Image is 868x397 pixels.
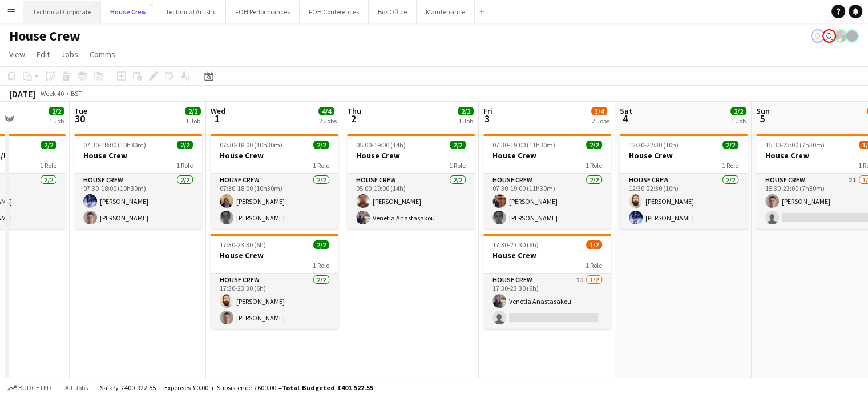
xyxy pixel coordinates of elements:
[586,261,602,270] span: 1 Role
[209,112,225,125] span: 1
[156,1,226,23] button: Technical Artistic
[211,234,338,329] app-job-card: 17:30-23:30 (6h)2/2House Crew1 RoleHouse Crew2/217:30-23:30 (6h)[PERSON_NAME][PERSON_NAME]
[18,384,51,392] span: Budgeted
[586,141,602,149] span: 2/2
[100,383,373,392] div: Salary £400 922.55 + Expenses £0.00 + Subsistence £600.00 =
[63,383,90,392] span: All jobs
[37,49,50,59] span: Edit
[6,382,53,394] button: Budgeted
[722,141,738,149] span: 2/2
[356,141,406,149] span: 05:00-19:00 (14h)
[313,141,329,149] span: 2/2
[483,274,611,329] app-card-role: House Crew1I1/217:30-23:30 (6h)Venetia Anastasakou
[85,47,120,62] a: Comms
[9,49,25,59] span: View
[5,47,30,62] a: View
[40,161,56,170] span: 1 Role
[811,29,825,43] app-user-avatar: Abby Hubbard
[586,161,602,170] span: 1 Role
[61,49,78,59] span: Jobs
[756,106,770,116] span: Sun
[483,106,492,116] span: Fri
[483,150,611,161] h3: House Crew
[450,141,466,149] span: 2/2
[483,234,611,329] app-job-card: 17:30-23:30 (6h)1/2House Crew1 RoleHouse Crew1I1/217:30-23:30 (6h)Venetia Anastasakou
[483,134,611,229] app-job-card: 07:30-19:00 (11h30m)2/2House Crew1 RoleHouse Crew2/207:30-19:00 (11h30m)[PERSON_NAME][PERSON_NAME]
[620,150,748,161] h3: House Crew
[313,161,329,170] span: 1 Role
[74,174,202,229] app-card-role: House Crew2/207:30-18:00 (10h30m)[PERSON_NAME][PERSON_NAME]
[226,1,300,23] button: FOH Performances
[23,1,101,23] button: Technical Corporate
[211,174,338,229] app-card-role: House Crew2/207:30-18:00 (10h30m)[PERSON_NAME][PERSON_NAME]
[313,261,329,270] span: 1 Role
[300,1,369,23] button: FOH Conferences
[176,161,193,170] span: 1 Role
[72,112,87,125] span: 30
[211,250,338,260] h3: House Crew
[347,150,475,161] h3: House Crew
[482,112,492,125] span: 3
[347,134,475,229] app-job-card: 05:00-19:00 (14h)2/2House Crew1 RoleHouse Crew2/205:00-19:00 (14h)[PERSON_NAME]Venetia Anastasakou
[458,117,473,125] div: 1 Job
[9,88,35,99] div: [DATE]
[220,240,266,249] span: 17:30-23:30 (6h)
[282,383,373,392] span: Total Budgeted £401 522.55
[211,134,338,229] app-job-card: 07:30-18:00 (10h30m)2/2House Crew1 RoleHouse Crew2/207:30-18:00 (10h30m)[PERSON_NAME][PERSON_NAME]
[417,1,475,23] button: Maintenance
[730,107,746,115] span: 2/2
[32,47,54,62] a: Edit
[318,107,334,115] span: 4/4
[74,150,202,161] h3: House Crew
[319,117,337,125] div: 2 Jobs
[211,106,225,116] span: Wed
[185,107,201,115] span: 2/2
[41,141,56,149] span: 2/2
[101,1,156,23] button: House Crew
[74,106,87,116] span: Tue
[483,174,611,229] app-card-role: House Crew2/207:30-19:00 (11h30m)[PERSON_NAME][PERSON_NAME]
[211,274,338,329] app-card-role: House Crew2/217:30-23:30 (6h)[PERSON_NAME][PERSON_NAME]
[620,134,748,229] app-job-card: 12:30-22:30 (10h)2/2House Crew1 RoleHouse Crew2/212:30-22:30 (10h)[PERSON_NAME][PERSON_NAME]
[722,161,738,170] span: 1 Role
[9,27,80,45] h1: House Crew
[71,89,82,98] div: BST
[492,141,555,149] span: 07:30-19:00 (11h30m)
[492,240,539,249] span: 17:30-23:30 (6h)
[586,240,602,249] span: 1/2
[74,134,202,229] app-job-card: 07:30-18:00 (10h30m)2/2House Crew1 RoleHouse Crew2/207:30-18:00 (10h30m)[PERSON_NAME][PERSON_NAME]
[83,141,146,149] span: 07:30-18:00 (10h30m)
[845,29,859,43] app-user-avatar: Gabrielle Barr
[185,117,200,125] div: 1 Job
[90,49,115,59] span: Comms
[345,112,361,125] span: 2
[822,29,836,43] app-user-avatar: Liveforce Admin
[620,174,748,229] app-card-role: House Crew2/212:30-22:30 (10h)[PERSON_NAME][PERSON_NAME]
[49,107,64,115] span: 2/2
[754,112,770,125] span: 5
[56,47,83,62] a: Jobs
[211,150,338,161] h3: House Crew
[731,117,746,125] div: 1 Job
[592,117,609,125] div: 2 Jobs
[620,106,632,116] span: Sat
[347,174,475,229] app-card-role: House Crew2/205:00-19:00 (14h)[PERSON_NAME]Venetia Anastasakou
[369,1,417,23] button: Box Office
[177,141,193,149] span: 2/2
[765,141,825,149] span: 15:30-23:00 (7h30m)
[38,89,66,98] span: Week 40
[629,141,679,149] span: 12:30-22:30 (10h)
[220,141,282,149] span: 07:30-18:00 (10h30m)
[49,117,64,125] div: 1 Job
[618,112,632,125] span: 4
[347,106,361,116] span: Thu
[449,161,466,170] span: 1 Role
[313,240,329,249] span: 2/2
